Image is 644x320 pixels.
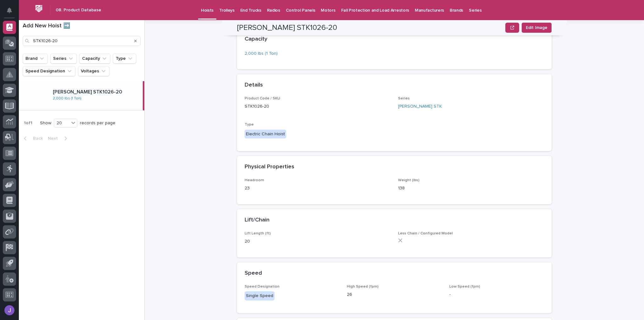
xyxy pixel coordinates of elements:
[113,53,136,64] button: Type
[347,285,379,289] span: High Speed (fpm)
[398,185,544,192] p: 138
[245,123,254,126] span: Type
[398,97,410,100] span: Series
[449,285,480,289] span: Low Speed (fpm)
[398,178,419,182] span: Weight (lbs)
[40,121,51,126] p: Show
[23,53,48,64] button: Brand
[245,82,263,89] h2: Details
[522,23,552,33] button: Edit Image
[23,36,141,46] input: Search
[245,130,286,139] div: Electric Chain Hoist
[23,23,141,30] h1: Add New Hoist ➡️
[80,121,115,126] p: records per page
[245,103,391,110] p: STK1026-20
[53,89,140,95] p: [PERSON_NAME] STK1026-20
[23,66,75,76] button: Speed Designation
[245,291,275,300] div: Single Speed
[449,291,544,298] p: -
[245,50,278,57] a: 2,000 lbs (1 Ton)
[78,66,109,76] button: Voltages
[245,185,391,192] p: 23
[53,96,81,101] a: 2,000 lbs (1 Ton)
[245,178,264,182] span: Headroom
[526,25,547,31] span: Edit Image
[45,136,72,141] button: Next
[245,217,269,224] h2: Lift/Chain
[19,115,37,131] p: 1 of 1
[398,232,453,235] span: Less Chain / Configured Model
[54,120,69,126] div: 20
[19,81,144,110] a: [PERSON_NAME] STK1026-202,000 lbs (1 Ton)
[8,8,16,18] div: Notifications
[79,53,110,64] button: Capacity
[3,4,16,17] button: Notifications
[245,164,294,171] h2: Physical Properties
[56,8,101,13] h2: 08. Product Database
[245,238,391,245] p: 20
[398,103,442,110] a: [PERSON_NAME] STK
[245,232,271,235] span: Lift Length (ft)
[29,136,43,141] span: Back
[3,304,16,317] button: users-avatar
[347,291,441,298] p: 26
[48,136,62,141] span: Next
[245,285,280,289] span: Speed Designation
[245,36,267,43] h2: Capacity
[237,23,337,32] h2: [PERSON_NAME] STK1026-20
[245,97,280,100] span: Product Code / SKU
[19,136,45,141] button: Back
[245,270,262,277] h2: Speed
[33,3,45,14] img: Workspace Logo
[50,53,77,64] button: Series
